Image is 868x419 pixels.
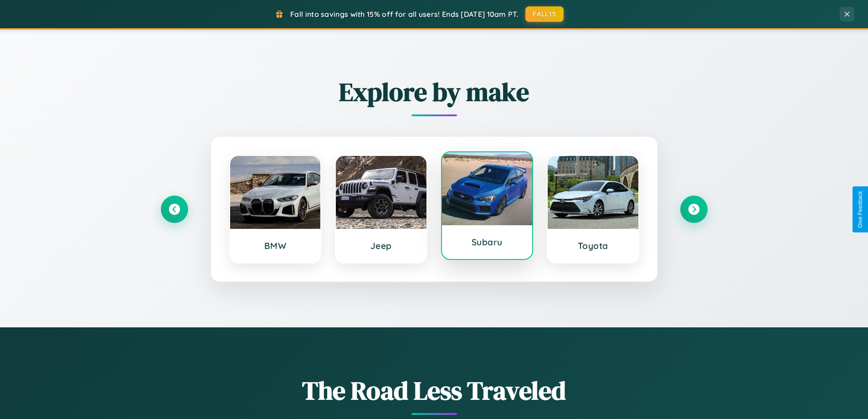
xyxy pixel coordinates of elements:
[161,74,708,109] h2: Explore by make
[239,240,312,251] h3: BMW
[525,6,564,22] button: FALL15
[557,240,629,251] h3: Toyota
[161,373,708,408] h1: The Road Less Traveled
[857,191,863,228] div: Give Feedback
[290,10,519,19] span: Fall into savings with 15% off for all users! Ends [DATE] 10am PT.
[345,240,417,251] h3: Jeep
[451,237,524,248] h3: Subaru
